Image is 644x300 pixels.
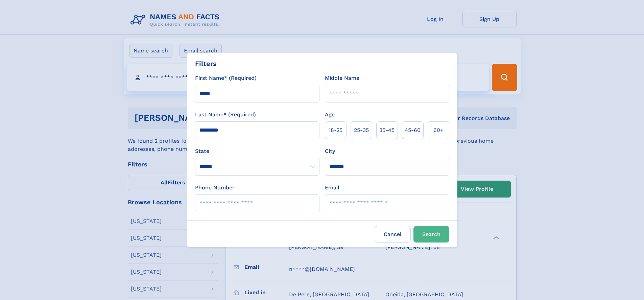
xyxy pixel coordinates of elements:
[329,126,342,134] span: 18‑25
[195,147,319,155] label: State
[325,111,335,119] label: Age
[405,126,421,134] span: 45‑60
[379,126,395,134] span: 35‑45
[325,184,339,192] label: Email
[433,126,444,134] span: 60+
[325,147,335,155] label: City
[195,74,257,82] label: First Name* (Required)
[195,111,256,119] label: Last Name* (Required)
[195,184,235,192] label: Phone Number
[413,226,449,243] button: Search
[375,226,411,243] label: Cancel
[195,59,217,69] div: Filters
[354,126,369,134] span: 25‑35
[325,74,359,82] label: Middle Name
